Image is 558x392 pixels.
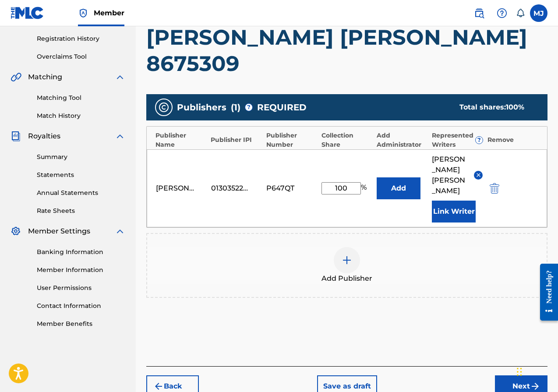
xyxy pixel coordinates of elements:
img: Member Settings [11,226,21,237]
img: search [474,8,484,18]
img: help [497,8,507,18]
div: Represented Writers [432,131,483,149]
iframe: Resource Center [533,257,558,328]
span: Matching [28,72,62,82]
span: REQUIRED [257,101,307,114]
a: Banking Information [37,247,125,257]
img: expand [115,226,125,237]
a: Contact Information [37,301,125,311]
span: % [361,182,369,194]
span: Add Publisher [321,273,372,284]
div: Add Administrator [377,131,427,149]
img: expand [115,72,125,82]
div: Collection Share [321,131,372,149]
div: Notifications [516,9,525,18]
a: Statements [37,170,125,180]
a: Member Information [37,265,125,275]
img: expand [115,131,125,141]
img: Royalties [11,131,21,141]
img: publishers [159,102,169,113]
div: Publisher IPI [211,135,261,145]
div: Total shares: [459,102,530,113]
a: Overclaims Tool [37,52,125,61]
a: Match History [37,111,125,120]
a: Rate Sheets [37,206,125,215]
img: 12a2ab48e56ec057fbd8.svg [490,183,499,194]
img: Matching [11,72,21,82]
img: remove-from-list-button [475,172,482,178]
a: Annual Statements [37,188,125,198]
div: Drag [517,359,522,385]
a: Matching Tool [37,93,125,102]
h1: [PERSON_NAME] [PERSON_NAME] 8675309 [146,24,547,77]
div: Remove [487,135,538,145]
div: Publisher Number [266,131,317,149]
span: ( 1 ) [231,101,240,114]
img: Top Rightsholder [78,8,88,18]
span: ? [476,137,483,144]
div: Help [493,4,511,22]
a: Public Search [470,4,488,22]
span: [PERSON_NAME] [PERSON_NAME] [432,154,467,196]
span: 100 % [506,103,524,111]
img: MLC Logo [11,7,44,19]
a: Member Benefits [37,319,125,328]
span: Publishers [177,101,226,114]
a: User Permissions [37,283,125,293]
span: Royalties [28,131,60,141]
div: Publisher Name [155,131,206,149]
a: Summary [37,152,125,162]
img: 7ee5dd4eb1f8a8e3ef2f.svg [153,381,164,392]
button: Link Writer [432,201,476,222]
span: Member Settings [28,226,90,237]
iframe: Chat Widget [514,350,558,392]
img: add [342,255,352,265]
span: Member [94,8,124,18]
a: Registration History [37,34,125,43]
span: ? [245,104,252,111]
button: Add [377,177,420,199]
div: User Menu [530,4,547,22]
